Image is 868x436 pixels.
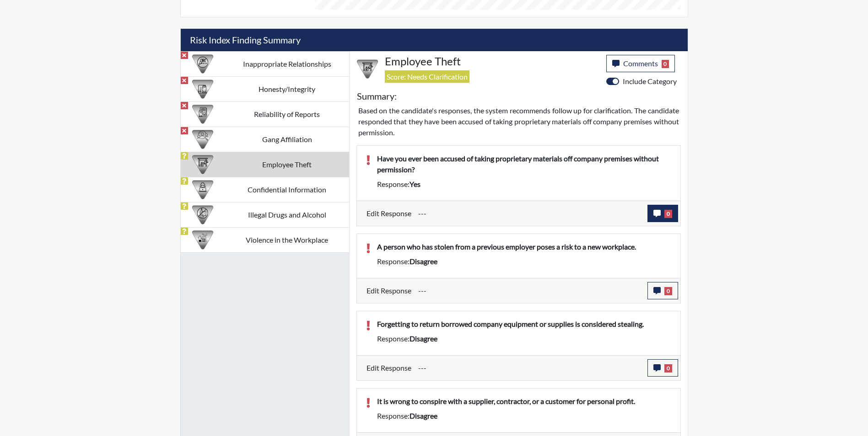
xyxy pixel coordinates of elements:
[647,282,678,299] button: 0
[664,287,672,295] span: 0
[370,179,678,190] div: Response:
[377,153,671,175] p: Have you ever been accused of taking proprietary materials off company premises without permission?
[370,333,678,344] div: Response:
[370,256,678,267] div: Response:
[192,204,213,225] img: CATEGORY%20ICON-12.0f6f1024.png
[662,60,669,68] span: 0
[623,76,677,87] label: Include Category
[410,180,421,188] span: yes
[192,179,213,200] img: CATEGORY%20ICON-05.742ef3c8.png
[358,105,679,138] p: Based on the candidate's responses, the system recommends follow up for clarification. The candid...
[664,210,672,218] span: 0
[623,59,658,68] span: Comments
[225,177,349,202] td: Confidential Information
[225,127,349,152] td: Gang Affiliation
[192,79,213,100] img: CATEGORY%20ICON-11.a5f294f4.png
[377,241,671,252] p: A person who has stolen from a previous employer poses a risk to a new workplace.
[410,411,437,420] span: disagree
[192,129,213,150] img: CATEGORY%20ICON-02.2c5dd649.png
[192,104,213,125] img: CATEGORY%20ICON-20.4a32fe39.png
[192,154,213,175] img: CATEGORY%20ICON-07.58b65e52.png
[411,205,647,222] div: Update the test taker's response, the change might impact the score
[410,257,437,266] span: disagree
[385,70,469,83] span: Score: Needs Clarification
[225,101,349,127] td: Reliability of Reports
[606,55,675,72] button: Comments0
[411,359,647,377] div: Update the test taker's response, the change might impact the score
[411,282,647,299] div: Update the test taker's response, the change might impact the score
[225,51,349,76] td: Inappropriate Relationships
[410,334,437,343] span: disagree
[647,359,678,377] button: 0
[192,229,213,250] img: CATEGORY%20ICON-26.eccbb84f.png
[367,359,411,377] label: Edit Response
[370,410,678,421] div: Response:
[377,396,671,407] p: It is wrong to conspire with a supplier, contractor, or a customer for personal profit.
[357,90,397,101] h5: Summary:
[385,55,599,68] h4: Employee Theft
[357,58,378,80] img: CATEGORY%20ICON-07.58b65e52.png
[647,205,678,222] button: 0
[225,76,349,101] td: Honesty/Integrity
[181,29,688,51] h5: Risk Index Finding Summary
[225,202,349,227] td: Illegal Drugs and Alcohol
[367,205,411,222] label: Edit Response
[377,319,671,330] p: Forgetting to return borrowed company equipment or supplies is considered stealing.
[225,152,349,177] td: Employee Theft
[192,53,213,74] img: CATEGORY%20ICON-14.139f8ef7.png
[664,364,672,372] span: 0
[225,227,349,252] td: Violence in the Workplace
[367,282,411,299] label: Edit Response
